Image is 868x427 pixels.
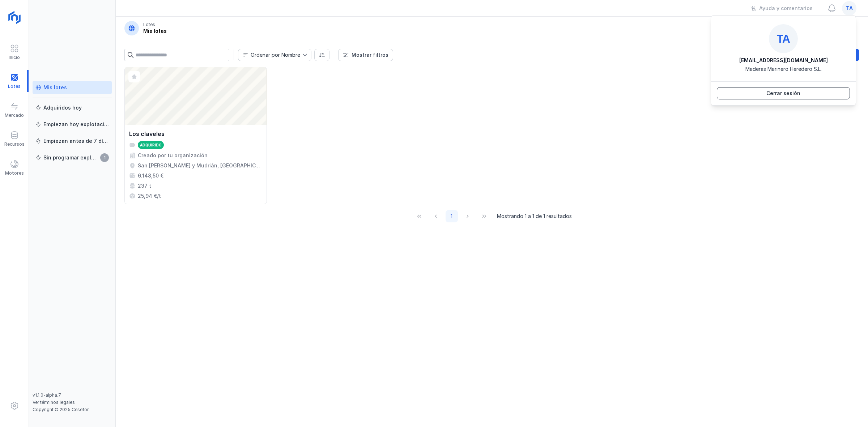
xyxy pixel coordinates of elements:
div: Maderas Marinero Heredero S.L. [745,65,822,73]
span: Nombre [238,49,302,61]
span: ta [776,32,790,45]
button: Ayuda y comentarios [746,2,817,14]
div: Ayuda y comentarios [759,5,813,12]
div: [EMAIL_ADDRESS][DOMAIN_NAME] [739,57,828,64]
a: Sin programar explotación1 [33,151,112,164]
div: Empiezan antes de 7 días [43,137,109,145]
a: Adquiridos hoy [33,101,112,114]
div: Mostrar filtros [352,51,388,59]
div: Mis lotes [43,84,67,91]
button: Page 1 [446,210,458,222]
div: Sin programar explotación [43,154,98,161]
span: ta [846,5,853,12]
div: Empiezan hoy explotación [43,121,109,128]
a: Empiezan antes de 7 días [33,134,112,148]
img: logoRight.svg [5,8,24,26]
div: v1.1.0-alpha.7 [33,392,112,398]
div: 237 t [138,182,151,189]
button: Cerrar sesión [717,87,850,99]
div: San [PERSON_NAME] y Mudrián, [GEOGRAPHIC_DATA], [GEOGRAPHIC_DATA], [GEOGRAPHIC_DATA] [138,162,262,169]
div: Adquiridos hoy [43,104,82,111]
div: Mercado [5,112,24,118]
div: Mis lotes [143,27,167,35]
button: Mostrar filtros [338,49,393,61]
div: Inicio [9,55,20,60]
div: Creado por tu organización [138,152,208,159]
div: Ordenar por Nombre [251,52,300,57]
a: Mis lotes [33,81,112,94]
div: 25,94 €/t [138,192,161,200]
span: Mostrando 1 a 1 de 1 resultados [497,213,572,220]
div: Adquirido [140,142,162,148]
div: Los claveles [129,129,165,138]
span: 1 [100,153,109,162]
div: 6.148,50 € [138,172,163,179]
div: Lotes [143,22,155,27]
a: Empiezan hoy explotación [33,118,112,131]
a: Los clavelesAdquiridoCreado por tu organizaciónSan [PERSON_NAME] y Mudrián, [GEOGRAPHIC_DATA], [G... [124,67,267,204]
div: Copyright © 2025 Cesefor [33,407,112,413]
a: Ver términos legales [33,400,75,405]
div: Cerrar sesión [766,90,800,97]
div: Recursos [4,141,25,147]
div: Motores [5,170,24,176]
